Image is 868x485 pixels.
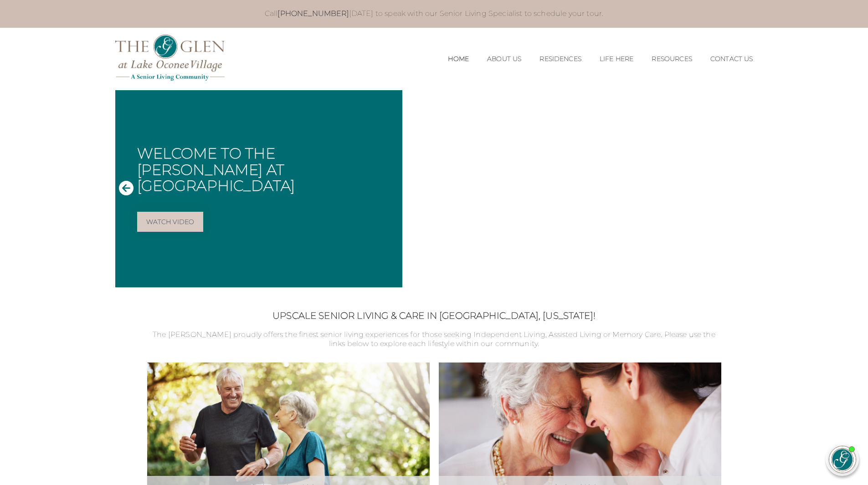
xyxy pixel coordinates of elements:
a: Resources [652,55,692,63]
a: Residences [539,55,581,63]
a: Watch Video [137,212,204,232]
iframe: Embedded Vimeo Video [402,90,753,287]
button: Next Slide [735,180,750,197]
a: [PHONE_NUMBER] [277,9,349,18]
div: Slide 1 of 1 [115,90,753,287]
h2: Upscale Senior Living & Care in [GEOGRAPHIC_DATA], [US_STATE]! [147,310,721,321]
h1: Welcome to The [PERSON_NAME] at [GEOGRAPHIC_DATA] [137,145,395,194]
a: Home [448,55,469,63]
img: avatar [829,446,856,473]
p: Call [DATE] to speak with our Senior Living Specialist to schedule your tour. [124,9,744,19]
a: Contact Us [710,55,753,63]
a: About Us [487,55,521,63]
img: The Glen Lake Oconee Home [115,35,225,81]
a: Life Here [600,55,633,63]
p: The [PERSON_NAME] proudly offers the finest senior living experiences for those seeking Independe... [147,330,721,349]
